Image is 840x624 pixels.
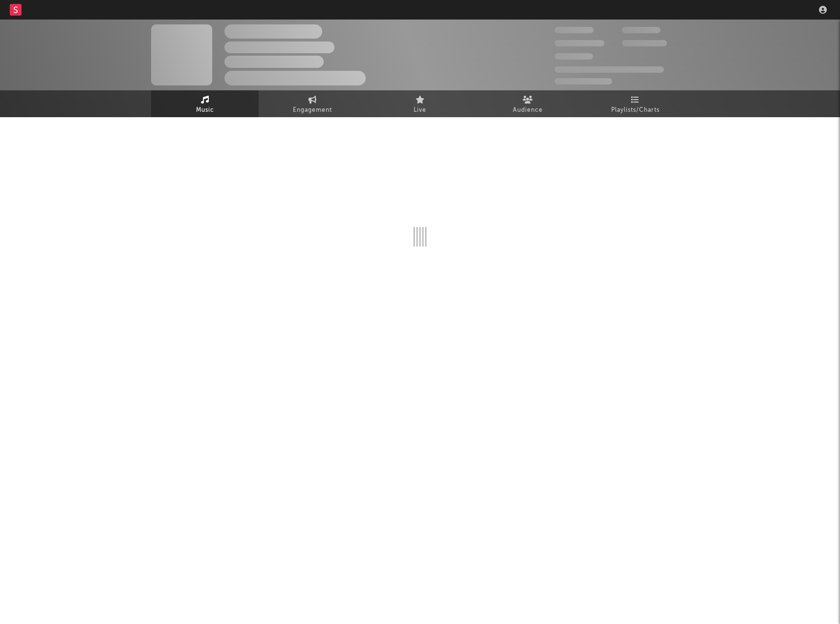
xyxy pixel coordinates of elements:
span: Playlists/Charts [611,104,660,116]
span: 300,000 [554,27,594,33]
a: Playlists/Charts [581,90,689,117]
span: Engagement [293,104,332,116]
a: Audience [474,90,581,117]
a: Engagement [259,90,366,117]
span: 100,000 [622,27,661,33]
span: 1,000,000 [622,40,667,46]
span: Music [196,104,214,116]
span: 50,000,000 [554,40,604,46]
a: Live [366,90,474,117]
span: Jump Score: 85.0 [554,78,612,84]
span: Live [414,104,426,116]
a: Music [151,90,259,117]
span: 50,000,000 Monthly Listeners [554,66,664,73]
span: 100,000 [554,53,593,60]
span: Audience [513,104,543,116]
